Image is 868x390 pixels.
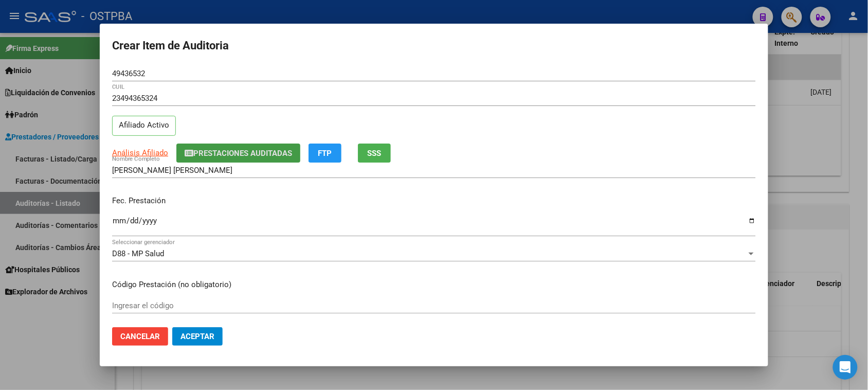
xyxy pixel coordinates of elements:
[368,149,382,158] span: SSS
[112,327,168,346] button: Cancelar
[358,144,391,163] button: SSS
[318,149,332,158] span: FTP
[112,36,756,56] h2: Crear Item de Auditoria
[180,332,214,341] span: Aceptar
[176,144,300,163] button: Prestaciones Auditadas
[120,332,160,341] span: Cancelar
[112,249,164,258] span: D88 - MP Salud
[193,149,292,158] span: Prestaciones Auditadas
[112,279,756,291] p: Código Prestación (no obligatorio)
[309,144,341,163] button: FTP
[112,116,176,136] p: Afiliado Activo
[112,148,168,157] span: Análisis Afiliado
[172,327,223,346] button: Aceptar
[112,195,756,207] p: Fec. Prestación
[833,355,858,380] div: Open Intercom Messenger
